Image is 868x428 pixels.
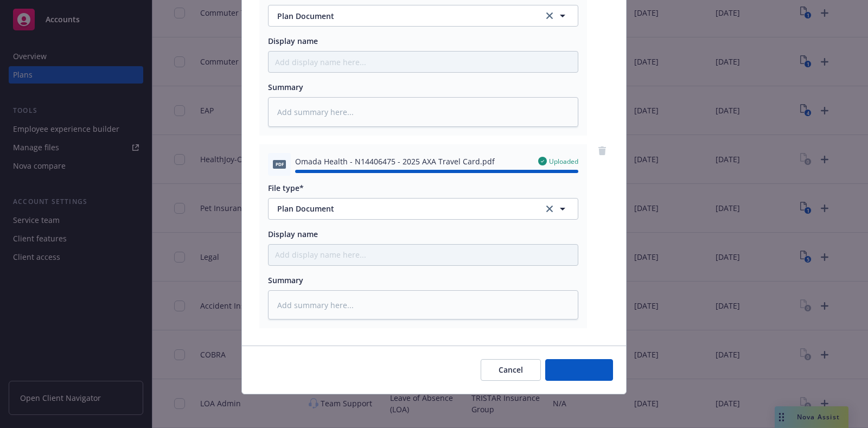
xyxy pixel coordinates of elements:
[268,275,303,285] span: Summary
[543,202,556,215] a: clear selection
[499,365,523,375] span: Cancel
[268,36,318,46] span: Display name
[268,229,318,239] span: Display name
[277,203,528,214] span: Plan Document
[596,144,609,157] a: remove
[273,160,286,168] span: pdf
[295,156,495,167] span: Omada Health - N14406475 - 2025 AXA Travel Card.pdf
[545,359,613,381] button: Add files
[549,157,578,166] span: Uploaded
[268,183,304,193] span: File type*
[277,10,528,22] span: Plan Document
[481,359,541,381] button: Cancel
[268,82,303,92] span: Summary
[563,365,595,375] span: Add files
[543,9,556,22] a: clear selection
[268,5,578,27] button: Plan Documentclear selection
[269,245,578,265] input: Add display name here...
[269,52,578,72] input: Add display name here...
[268,198,578,220] button: Plan Documentclear selection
